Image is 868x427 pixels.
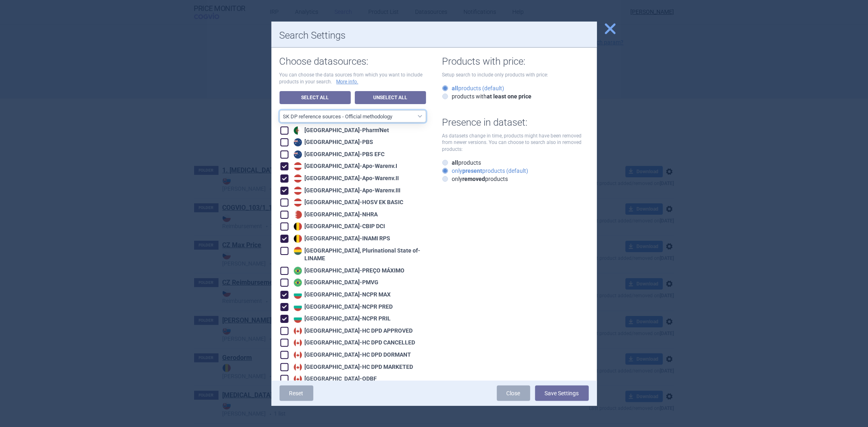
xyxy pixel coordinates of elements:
div: [GEOGRAPHIC_DATA] - Apo-Warenv.II [292,174,399,183]
div: [GEOGRAPHIC_DATA] - NCPR PRIL [292,315,391,323]
img: Canada [294,339,302,347]
h1: Choose datasources: [280,56,426,68]
label: products [442,159,481,167]
img: Bulgaria [294,315,302,323]
img: Brazil [294,267,302,275]
h1: Presence in dataset: [442,117,589,129]
div: [GEOGRAPHIC_DATA] - PMVG [292,279,379,287]
strong: all [452,85,459,91]
a: Unselect All [355,91,426,104]
img: Canada [294,327,302,335]
p: You can choose the data sources from which you want to include products in your search. [280,72,426,85]
div: [GEOGRAPHIC_DATA] - NHRA [292,211,378,219]
img: Bulgaria [294,303,302,311]
div: [GEOGRAPHIC_DATA] - PREÇO MÁXIMO [292,267,405,275]
img: Algeria [294,126,302,135]
div: [GEOGRAPHIC_DATA] - HC DPD MARKETED [292,363,413,371]
h1: Products with price: [442,56,589,68]
img: Canada [294,351,302,359]
button: Save Settings [535,386,589,401]
div: [GEOGRAPHIC_DATA] - Apo-Warenv.I [292,162,398,170]
div: [GEOGRAPHIC_DATA], Plurinational State of - LINAME [292,247,426,263]
div: [GEOGRAPHIC_DATA] - PBS EFC [292,150,385,159]
div: [GEOGRAPHIC_DATA] - Apo-Warenv.III [292,187,401,195]
label: products with [442,92,532,100]
strong: removed [463,176,485,182]
strong: at least one price [487,93,532,100]
div: [GEOGRAPHIC_DATA] - HOSV EK BASIC [292,198,404,207]
label: only products [442,175,508,183]
h1: Search Settings [280,30,589,41]
img: Austria [294,174,302,183]
img: Bolivia, Plurinational State of [294,247,302,255]
img: Brazil [294,279,302,287]
img: Bahrain [294,211,302,219]
img: Australia [294,138,302,146]
strong: present [463,168,483,174]
div: [GEOGRAPHIC_DATA] - HC DPD DORMANT [292,351,411,359]
label: products (default) [442,84,505,92]
p: Setup search to include only products with price: [442,72,589,78]
a: Close [497,386,530,401]
strong: all [452,159,459,166]
img: Belgium [294,235,302,243]
img: Belgium [294,222,302,231]
label: only products (default) [442,167,529,175]
img: Canada [294,375,302,383]
div: [GEOGRAPHIC_DATA] - PBS [292,138,374,146]
img: Austria [294,187,302,195]
img: Bulgaria [294,291,302,299]
div: [GEOGRAPHIC_DATA] - HC DPD APPROVED [292,327,413,335]
a: Select All [280,91,351,104]
div: [GEOGRAPHIC_DATA] - NCPR MAX [292,291,391,299]
div: [GEOGRAPHIC_DATA] - ODBF [292,375,377,383]
img: Canada [294,363,302,371]
div: [GEOGRAPHIC_DATA] - HC DPD CANCELLED [292,339,415,347]
img: Austria [294,198,302,207]
div: [GEOGRAPHIC_DATA] - Pharm'Net [292,126,389,135]
div: [GEOGRAPHIC_DATA] - INAMI RPS [292,235,391,243]
img: Australia [294,150,302,159]
a: More info. [337,78,359,85]
p: As datasets change in time, products might have been removed from newer versions. You can choose ... [442,133,589,153]
div: [GEOGRAPHIC_DATA] - CBIP DCI [292,222,385,231]
img: Austria [294,162,302,170]
div: [GEOGRAPHIC_DATA] - NCPR PRED [292,303,393,311]
a: Reset [280,386,313,401]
